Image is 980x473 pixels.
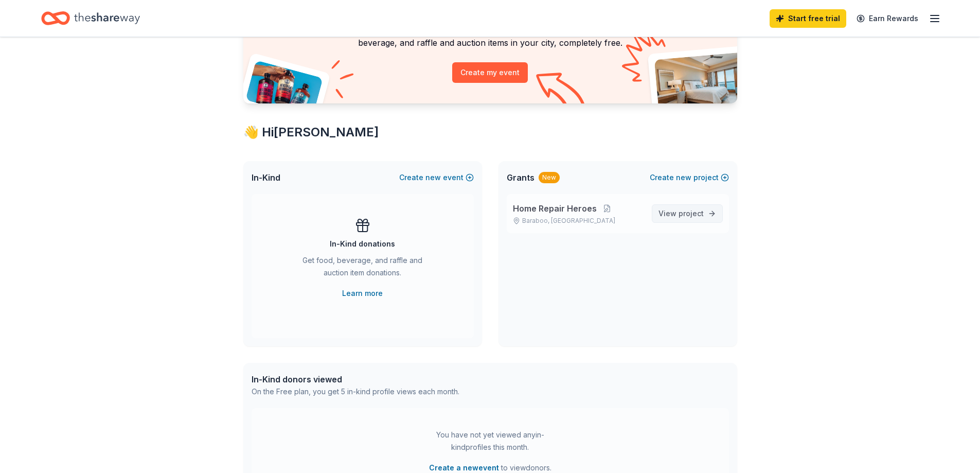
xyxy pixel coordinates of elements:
button: Createnewproject [650,171,729,184]
div: In-Kind donors viewed [252,373,459,386]
button: Create my event [452,62,528,83]
a: Earn Rewards [850,9,924,28]
a: Learn more [342,287,383,300]
a: View project [652,204,723,223]
img: Curvy arrow [536,73,587,111]
span: new [676,171,691,184]
span: Grants [507,171,534,184]
span: View [658,207,704,220]
div: New [539,172,560,183]
span: project [679,209,704,218]
a: Start free trial [770,9,846,28]
span: In-Kind [252,171,280,184]
span: Home Repair Heroes [513,202,597,215]
div: In-Kind donations [330,238,395,250]
p: Baraboo, [GEOGRAPHIC_DATA] [513,217,644,225]
a: Home [41,6,140,30]
div: Get food, beverage, and raffle and auction item donations. [293,254,433,283]
button: Createnewevent [399,171,474,184]
div: On the Free plan, you get 5 in-kind profile views each month. [252,386,459,398]
span: new [425,171,441,184]
div: 👋 Hi [PERSON_NAME] [243,124,737,141]
div: You have not yet viewed any in-kind profiles this month. [426,429,555,453]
